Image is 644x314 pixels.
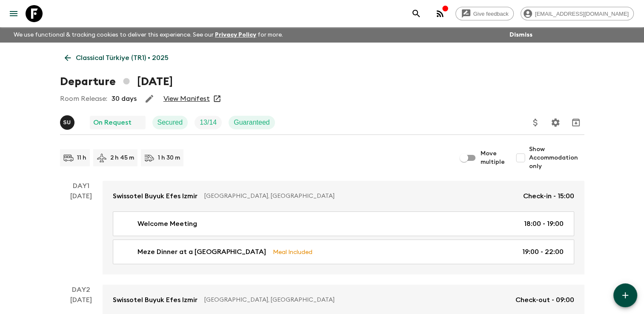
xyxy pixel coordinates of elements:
[507,29,535,41] button: Dismiss
[163,94,210,103] a: View Manifest
[273,247,312,257] p: Meal Included
[113,211,574,236] a: Welcome Meeting18:00 - 19:00
[530,11,633,17] span: [EMAIL_ADDRESS][DOMAIN_NAME]
[521,7,634,20] div: [EMAIL_ADDRESS][DOMAIN_NAME]
[60,181,103,191] p: Day 1
[77,154,86,162] p: 11 h
[137,247,266,257] p: Meze Dinner at a [GEOGRAPHIC_DATA]
[76,53,169,63] p: Classical Türkiye (TR1) • 2025
[157,117,183,128] p: Secured
[204,192,516,200] p: [GEOGRAPHIC_DATA], [GEOGRAPHIC_DATA]
[60,94,107,104] p: Room Release:
[200,117,217,128] p: 13 / 14
[110,154,134,162] p: 2 h 45 m
[10,27,286,43] p: We use functional & tracking cookies to deliver this experience. See our for more.
[60,115,76,130] button: SU
[63,119,71,126] p: S U
[113,240,574,264] a: Meze Dinner at a [GEOGRAPHIC_DATA]Meal Included19:00 - 22:00
[408,5,425,22] button: search adventures
[113,295,197,305] p: Swissotel Buyuk Efes Izmir
[60,49,173,66] a: Classical Türkiye (TR1) • 2025
[137,219,197,229] p: Welcome Meeting
[481,149,505,166] span: Move multiple
[70,191,92,274] div: [DATE]
[515,295,574,305] p: Check-out - 09:00
[60,118,76,125] span: Sefa Uz
[529,145,584,171] span: Show Accommodation only
[204,296,509,304] p: [GEOGRAPHIC_DATA], [GEOGRAPHIC_DATA]
[523,191,574,201] p: Check-in - 15:00
[527,114,544,131] button: Update Price, Early Bird Discount and Costs
[547,114,564,131] button: Settings
[522,247,564,257] p: 19:00 - 22:00
[234,117,270,128] p: Guaranteed
[5,5,22,22] button: menu
[524,219,564,229] p: 18:00 - 19:00
[93,117,132,128] p: On Request
[469,11,513,17] span: Give feedback
[567,114,584,131] button: Archive (Completed, Cancelled or Unsynced Departures only)
[60,285,103,295] p: Day 2
[195,116,222,129] div: Trip Fill
[158,154,180,162] p: 1 h 30 m
[152,116,188,129] div: Secured
[113,191,197,201] p: Swissotel Buyuk Efes Izmir
[60,73,173,90] h1: Departure [DATE]
[455,7,514,20] a: Give feedback
[215,32,256,38] a: Privacy Policy
[112,94,137,104] p: 30 days
[103,181,584,211] a: Swissotel Buyuk Efes Izmir[GEOGRAPHIC_DATA], [GEOGRAPHIC_DATA]Check-in - 15:00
